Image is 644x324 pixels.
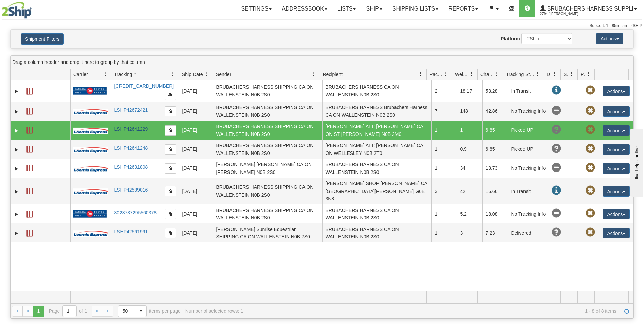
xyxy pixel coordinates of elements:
[277,0,332,17] a: Addressbook
[586,163,595,173] span: Pickup Not Assigned
[603,86,630,96] button: Actions
[482,121,508,140] td: 6.85
[179,204,213,223] td: [DATE]
[165,163,176,174] button: Copy to clipboard
[552,125,561,134] span: Unknown
[49,305,87,317] span: Page of 1
[586,186,595,195] span: Pickup Not Assigned
[603,209,630,219] button: Actions
[482,178,508,204] td: 16.66
[322,204,431,223] td: BRUBACHERS HARNESS CA ON WALLENSTEIN N0B 2S0
[179,140,213,159] td: [DATE]
[415,68,426,80] a: Recipient filter column settings
[114,107,148,113] a: LSHP42672421
[73,127,108,134] img: 30 - Loomis Express
[480,71,495,78] span: Charge
[482,159,508,178] td: 13.73
[482,80,508,102] td: 53.28
[213,178,322,204] td: BRUBACHERS HARNESS SHIPPING CA ON WALLENSTEIN N0B 2S0
[564,71,569,78] span: Shipment Issues
[73,165,108,172] img: 30 - Loomis Express
[457,159,482,178] td: 34
[508,121,549,140] td: Picked UP
[549,68,560,80] a: Delivery Status filter column settings
[114,187,148,193] a: LSHP42589016
[501,35,520,42] label: Platform
[361,0,387,17] a: Ship
[535,0,642,17] a: Brubachers Harness Suppli 2794 / [PERSON_NAME]
[114,83,174,89] a: [CREDIT_CARD_NUMBER]
[552,163,561,173] span: No Tracking Info
[440,68,452,80] a: Packages filter column settings
[431,140,457,159] td: 1
[457,178,482,204] td: 42
[114,210,157,215] a: 3023737295560378
[167,68,179,80] a: Tracking # filter column settings
[603,228,630,238] button: Actions
[603,106,630,117] button: Actions
[213,80,322,102] td: BRUBACHERS HARNESS SHIPPING CA ON WALLENSTEIN N0B 2S0
[508,223,549,242] td: Delivered
[322,121,431,140] td: [PERSON_NAME] ATT: [PERSON_NAME] CA ON ST [PERSON_NAME] N0B 2M0
[431,121,457,140] td: 1
[179,121,213,140] td: [DATE]
[99,68,111,80] a: Carrier filter column settings
[135,306,146,317] span: select
[431,80,457,102] td: 2
[429,71,444,78] span: Packages
[165,209,176,219] button: Copy to clipboard
[546,6,633,12] span: Brubachers Harness Suppli
[26,162,33,173] a: Label
[603,163,630,174] button: Actions
[603,186,630,197] button: Actions
[11,56,633,69] div: grid grouping header
[213,204,322,223] td: BRUBACHERS HARNESS SHIPPING CA ON WALLENSTEIN N0B 2S0
[13,88,20,95] a: Expand
[73,188,108,195] img: 30 - Loomis Express
[165,106,176,116] button: Copy to clipboard
[13,188,20,195] a: Expand
[13,127,20,134] a: Expand
[586,209,595,218] span: Pickup Not Assigned
[332,0,361,17] a: Lists
[508,140,549,159] td: Picked UP
[547,71,552,78] span: Delivery Status
[566,68,577,80] a: Shipment Issues filter column settings
[21,33,64,45] button: Shipment Filters
[248,308,617,314] span: 1 - 8 of 8 items
[73,210,107,218] img: 20 - Canada Post
[179,159,213,178] td: [DATE]
[118,305,181,317] span: items per page
[482,223,508,242] td: 7.23
[179,80,213,102] td: [DATE]
[540,11,591,17] span: 2794 / [PERSON_NAME]
[213,140,322,159] td: BRUBACHERS HARNESS SHIPPING CA ON WALLENSTEIN N0B 2S0
[213,102,322,121] td: BRUBACHERS HARNESS SHIPPING CA ON WALLENSTEIN N0B 2S0
[179,178,213,204] td: [DATE]
[596,33,623,44] button: Actions
[236,0,277,17] a: Settings
[455,71,469,78] span: Weight
[457,140,482,159] td: 0.9
[586,228,595,237] span: Pickup Not Assigned
[508,204,549,223] td: No Tracking Info
[73,87,107,95] img: 20 - Canada Post
[482,102,508,121] td: 42.86
[33,306,44,317] span: Page 1
[26,208,33,219] a: Label
[466,68,477,80] a: Weight filter column settings
[114,126,148,132] a: LSHP42641229
[603,144,630,155] button: Actions
[431,223,457,242] td: 1
[26,85,33,96] a: Label
[2,23,642,29] div: Support: 1 - 855 - 55 - 2SHIP
[552,86,561,95] span: In Transit
[457,204,482,223] td: 5.2
[431,204,457,223] td: 1
[431,102,457,121] td: 7
[165,186,176,196] button: Copy to clipboard
[13,108,20,115] a: Expand
[491,68,503,80] a: Charge filter column settings
[182,71,203,78] span: Ship Date
[165,144,176,155] button: Copy to clipboard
